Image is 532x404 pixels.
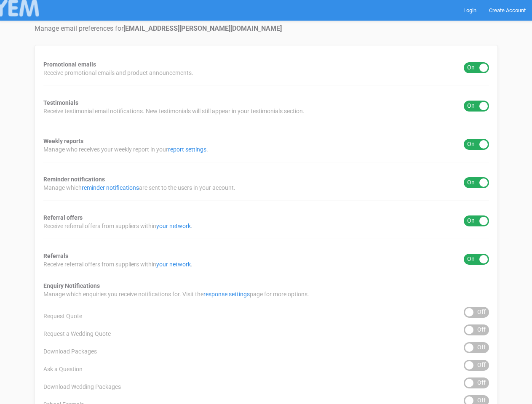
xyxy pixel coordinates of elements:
[43,222,192,230] span: Receive referral offers from suppliers within .
[123,24,282,32] strong: [EMAIL_ADDRESS][PERSON_NAME][DOMAIN_NAME]
[43,383,121,391] span: Download Wedding Packages
[43,138,83,144] strong: Weekly reports
[43,69,193,77] span: Receive promotional emails and product announcements.
[156,223,191,229] a: your network
[43,107,305,115] span: Receive testimonial email notifications. New testimonials will still appear in your testimonials ...
[43,214,83,221] strong: Referral offers
[43,183,235,192] span: Manage which are sent to the users in your account.
[156,261,191,268] a: your network
[35,25,498,32] h4: Manage email preferences for
[43,330,111,338] span: Request a Wedding Quote
[43,252,68,259] strong: Referrals
[168,146,206,153] a: report settings
[203,291,250,298] a: response settings
[43,312,82,320] span: Request Quote
[43,145,208,154] span: Manage who receives your weekly report in your .
[43,260,192,268] span: Receive referral offers from suppliers within .
[43,290,309,298] span: Manage which enquiries you receive notifications for. Visit the page for more options.
[82,184,139,191] a: reminder notifications
[43,365,83,373] span: Ask a Question
[43,282,100,289] strong: Enquiry Notifications
[43,347,97,356] span: Download Packages
[43,61,96,68] strong: Promotional emails
[43,176,105,183] strong: Reminder notifications
[43,99,78,106] strong: Testimonials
